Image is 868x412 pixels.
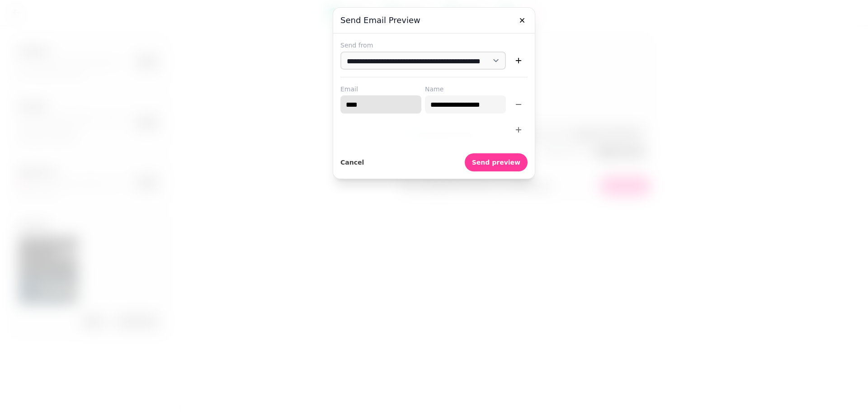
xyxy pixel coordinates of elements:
[425,85,506,94] label: Name
[472,159,520,166] span: Send preview
[340,41,528,50] label: Send from
[340,153,364,171] button: Cancel
[340,85,421,94] label: Email
[340,15,528,26] h3: Send email preview
[465,153,528,171] button: Send preview
[340,159,364,166] span: Cancel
